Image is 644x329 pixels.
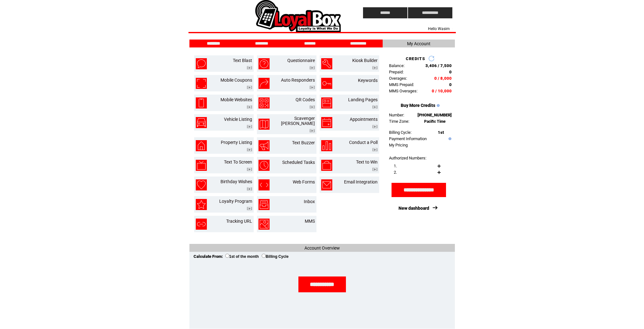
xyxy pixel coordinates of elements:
img: questionnaire.png [258,58,270,69]
a: Text to Win [356,159,378,164]
img: mobile-coupons.png [196,78,207,89]
img: vehicle-listing.png [196,117,207,128]
span: MMS Prepaid: [389,82,414,87]
img: text-to-win.png [321,160,332,171]
span: 2. [394,170,397,175]
img: video.png [247,148,252,152]
img: appointments.png [321,117,332,128]
img: video.png [247,168,252,171]
a: Text To Screen [224,159,252,164]
img: tracking-url.png [196,219,207,230]
a: Conduct a Poll [349,140,378,145]
img: birthday-wishes.png [196,179,207,190]
img: inbox.png [258,199,270,210]
span: [PHONE_NUMBER] [418,113,452,117]
label: 1st of the month [225,254,259,259]
span: 3,406 / 7,500 [425,63,452,68]
span: 1st [438,130,444,135]
label: Billing Cycle [262,254,289,259]
img: video.png [247,187,252,191]
a: Inbox [304,199,315,204]
img: mobile-websites.png [196,97,207,109]
span: MMS Overages: [389,89,418,93]
a: Appointments [350,117,378,122]
span: Overages: [389,76,407,81]
input: Billing Cycle [262,254,266,258]
img: video.png [372,125,378,128]
span: Pacific Time [424,119,446,124]
a: Web Forms [293,179,315,184]
img: email-integration.png [321,179,332,190]
img: help.gif [447,137,451,140]
input: 1st of the month [225,254,229,258]
a: QR Codes [296,97,315,102]
img: text-buzzer.png [258,140,270,151]
img: auto-responders.png [258,78,270,89]
a: Property Listing [221,140,252,145]
img: video.png [309,129,315,133]
span: Calculate From: [194,254,223,259]
img: video.png [372,148,378,152]
a: Keywords [358,78,378,83]
img: mms.png [258,219,270,230]
a: Text Buzzer [292,140,315,145]
a: Scavenger [PERSON_NAME] [281,116,315,126]
img: video.png [247,86,252,89]
span: Time Zone: [389,119,409,124]
span: 1. [394,164,397,168]
a: Auto Responders [281,78,315,83]
img: video.png [247,105,252,109]
img: qr-codes.png [258,97,270,109]
img: video.png [309,86,315,89]
span: My Account [407,41,430,46]
span: Balance: [389,63,405,68]
img: text-blast.png [196,58,207,69]
span: Billing Cycle: [389,130,411,135]
img: text-to-screen.png [196,160,207,171]
a: Vehicle Listing [224,117,252,122]
img: help.gif [435,104,440,107]
img: conduct-a-poll.png [321,140,332,151]
a: Text Blast [233,58,252,63]
span: Number: [389,113,404,117]
span: 0 [449,82,452,87]
a: Landing Pages [348,97,378,102]
span: Prepaid: [389,70,404,74]
img: web-forms.png [258,179,270,190]
img: scavenger-hunt.png [258,119,270,130]
a: MMS [305,219,315,224]
a: Birthday Wishes [220,179,252,184]
span: 0 [449,70,452,74]
a: Mobile Websites [220,97,252,102]
img: property-listing.png [196,140,207,151]
a: Tracking URL [226,219,252,224]
span: CREDITS [406,56,425,61]
span: Authorized Numbers: [389,156,426,160]
img: video.png [309,66,315,70]
img: kiosk-builder.png [321,58,332,69]
a: Payment Information [389,136,427,141]
img: video.png [309,105,315,109]
a: New dashboard [399,206,429,211]
img: video.png [247,207,252,210]
img: video.png [372,105,378,109]
span: Hello Wasim [428,27,450,31]
img: scheduled-tasks.png [258,160,270,171]
a: Loyalty Program [219,199,252,204]
a: My Pricing [389,143,408,147]
a: Questionnaire [287,58,315,63]
a: Email Integration [344,179,378,184]
img: video.png [247,66,252,70]
span: 0 / 8,000 [434,76,452,81]
a: Kiosk Builder [352,58,378,63]
img: video.png [372,168,378,171]
a: Mobile Coupons [220,78,252,83]
img: keywords.png [321,78,332,89]
span: Account Overview [304,245,340,251]
img: loyalty-program.png [196,199,207,210]
a: Buy More Credits [401,103,435,108]
img: landing-pages.png [321,97,332,109]
span: 0 / 10,000 [432,89,452,93]
a: Scheduled Tasks [282,160,315,165]
img: video.png [372,66,378,70]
